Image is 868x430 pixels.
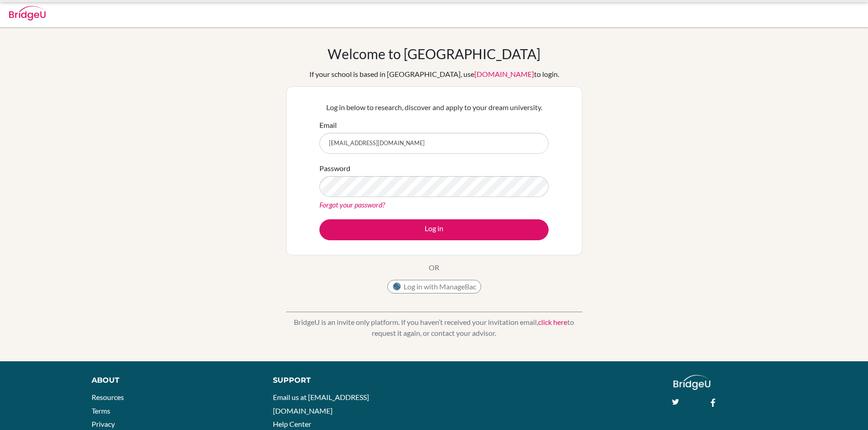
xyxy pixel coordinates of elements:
[273,375,423,386] div: Support
[92,393,124,401] a: Resources
[538,318,567,326] a: click here
[319,200,385,209] a: Forgot your password?
[387,280,481,293] button: Log in with ManageBac
[319,163,350,174] label: Password
[474,70,534,78] a: [DOMAIN_NAME]
[429,262,439,273] p: OR
[319,120,337,131] label: Email
[9,6,46,20] img: Bridge-U
[92,420,115,428] a: Privacy
[273,420,311,428] a: Help Center
[92,375,252,386] div: About
[328,46,540,62] h1: Welcome to [GEOGRAPHIC_DATA]
[319,219,549,240] button: Log in
[92,406,110,415] a: Terms
[309,69,559,80] div: If your school is based in [GEOGRAPHIC_DATA], use to login.
[286,317,582,339] p: BridgeU is an invite only platform. If you haven’t received your invitation email, to request it ...
[273,393,369,415] a: Email us at [EMAIL_ADDRESS][DOMAIN_NAME]
[319,102,549,113] p: Log in below to research, discover and apply to your dream university.
[673,375,710,390] img: logo_white@2x-f4f0deed5e89b7ecb1c2cc34c3e3d731f90f0f143d5ea2071677605dd97b5244.png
